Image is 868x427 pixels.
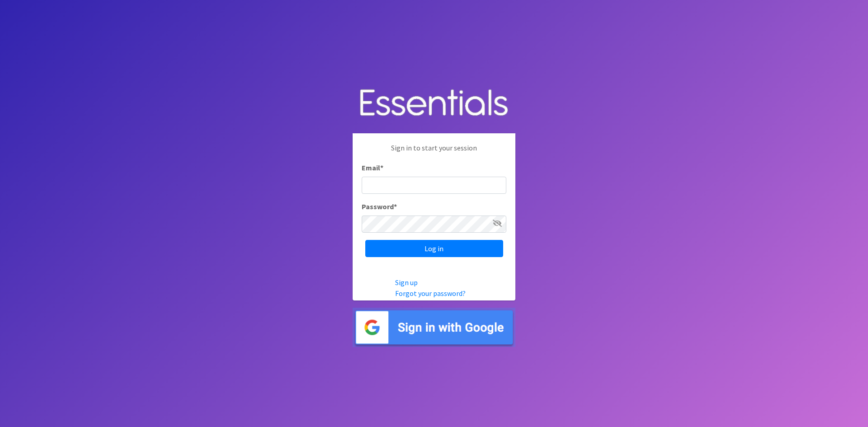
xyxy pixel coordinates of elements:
label: Password [362,201,397,212]
input: Log in [365,240,503,257]
label: Email [362,162,383,173]
p: Sign in to start your session [362,142,506,162]
img: Human Essentials [353,80,515,127]
img: Sign in with Google [353,308,515,347]
a: Forgot your password? [395,289,466,298]
abbr: required [394,202,397,211]
abbr: required [380,163,383,172]
a: Sign up [395,278,418,287]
